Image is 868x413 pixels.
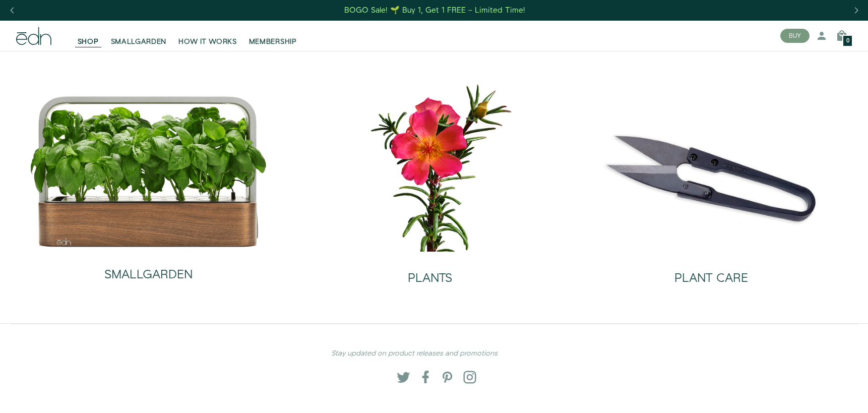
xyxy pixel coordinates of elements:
em: Stay updated on product releases and promotions [331,348,498,359]
span: 0 [846,38,849,44]
button: BUY [780,29,810,43]
h2: PLANT CARE [674,272,748,285]
a: MEMBERSHIP [243,25,303,47]
div: BOGO Sale! 🌱 Buy 1, Get 1 FREE – Limited Time! [344,5,525,16]
h2: SMALLGARDEN [104,268,193,281]
h2: PLANTS [408,272,452,285]
a: PLANTS [297,252,563,293]
a: SMALLGARDEN [29,248,268,289]
a: HOW IT WORKS [172,25,242,47]
a: BOGO Sale! 🌱 Buy 1, Get 1 FREE – Limited Time! [344,3,527,18]
a: SMALLGARDEN [105,25,173,47]
span: SHOP [78,37,99,47]
a: SHOP [72,25,105,47]
span: SMALLGARDEN [111,37,167,47]
span: MEMBERSHIP [249,37,297,47]
a: PLANT CARE [579,252,844,293]
span: HOW IT WORKS [178,37,236,47]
